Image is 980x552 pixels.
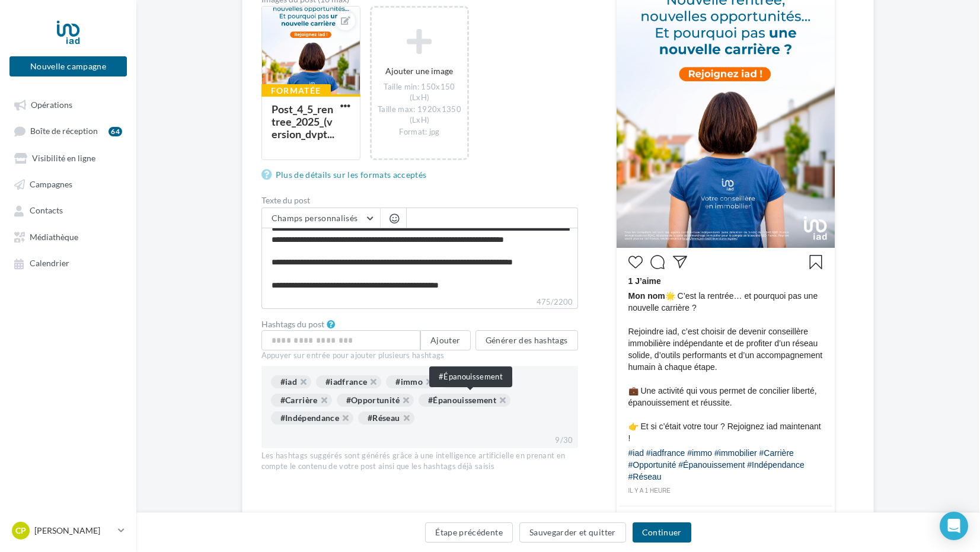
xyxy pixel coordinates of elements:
[271,411,354,425] div: #Indépendance
[475,330,578,350] button: Générer des hashtags
[316,375,382,388] div: #iadfrance
[628,255,643,269] svg: J’aime
[7,199,129,221] a: Contacts
[337,394,414,407] div: #Opportunité
[633,522,691,543] button: Continuer
[628,486,823,496] div: il y a 1 heure
[386,375,437,388] div: #immo
[30,206,63,216] span: Contacts
[262,208,380,228] button: Champs personnalisés
[628,290,823,444] span: 🌟 C’est la rentrée… et pourquoi pas une nouvelle carrière ? Rejoindre iad, c’est choisir de deven...
[261,168,432,182] a: Plus de détails sur les formats acceptés
[30,259,69,269] span: Calendrier
[261,296,578,309] label: 475/2200
[425,522,513,543] button: Étape précédente
[261,451,578,472] div: Les hashtags suggérés sont générés grâce à une intelligence artificielle en prenant en compte le ...
[358,411,414,425] div: #Réseau
[429,366,512,387] div: #Épanouissement
[7,252,129,273] a: Calendrier
[809,255,823,269] svg: Enregistrer
[261,196,578,205] label: Texte du post
[9,56,127,76] button: Nouvelle campagne
[32,153,95,163] span: Visibilité en ligne
[261,84,331,97] div: Formatée
[34,525,113,537] p: [PERSON_NAME]
[673,255,687,269] svg: Partager la publication
[650,255,665,269] svg: Commenter
[272,103,334,141] div: Post_4_5_rentree_2025_(version_dvpt...
[261,320,324,328] label: Hashtags du post
[628,275,823,290] div: 1 J’aime
[30,126,98,136] span: Boîte de réception
[30,232,78,242] span: Médiathèque
[261,350,578,361] div: Appuyer sur entrée pour ajouter plusieurs hashtags
[550,433,577,448] div: 9/30
[7,173,129,194] a: Campagnes
[419,394,510,407] div: #Épanouissement
[9,519,127,542] a: CP [PERSON_NAME]
[7,94,129,115] a: Opérations
[271,394,332,407] div: #Carrière
[108,127,122,136] div: 64
[31,100,72,110] span: Opérations
[420,330,470,350] button: Ajouter
[30,179,72,189] span: Campagnes
[7,147,129,168] a: Visibilité en ligne
[15,525,26,537] span: CP
[272,213,358,223] span: Champs personnalisés
[940,512,968,540] div: Open Intercom Messenger
[519,522,626,543] button: Sauvegarder et quitter
[271,375,311,388] div: #iad
[628,291,665,301] span: Mon nom
[7,226,129,247] a: Médiathèque
[628,447,823,486] div: #iad #iadfrance #immo #immobilier #Carrière #Opportunité #Épanouissement #Indépendance #Réseau
[7,120,129,142] a: Boîte de réception64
